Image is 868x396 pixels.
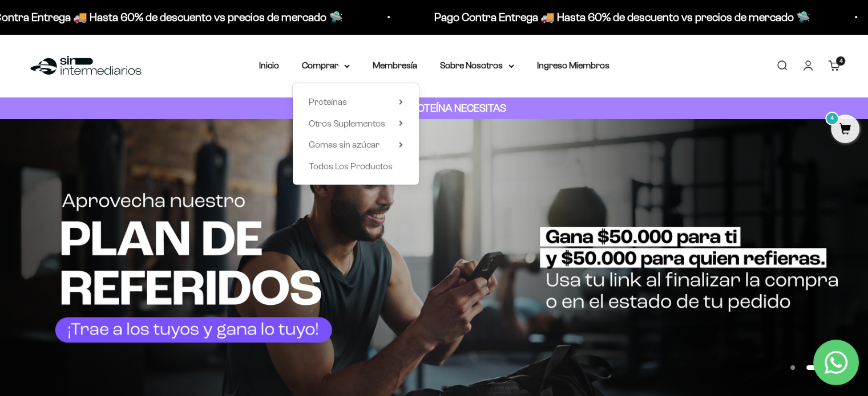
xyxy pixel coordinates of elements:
summary: Sobre Nosotros [440,58,514,73]
span: Gomas sin azúcar [309,140,380,149]
a: Inicio [259,60,279,70]
span: 4 [839,58,842,64]
span: Proteínas [309,97,347,107]
mark: 4 [825,112,839,125]
a: 4 [831,124,859,136]
span: Otros Suplementos [309,119,385,128]
summary: Otros Suplementos [309,116,403,131]
a: Membresía [373,60,417,70]
a: Todos Los Productos [309,159,403,174]
span: Todos Los Productos [309,161,393,171]
summary: Comprar [302,58,350,73]
summary: Proteínas [309,95,403,109]
a: Ingreso Miembros [537,60,609,70]
strong: CUANTA PROTEÍNA NECESITAS [362,102,506,114]
summary: Gomas sin azúcar [309,137,403,152]
p: Pago Contra Entrega 🚚 Hasta 60% de descuento vs precios de mercado 🛸 [434,8,810,26]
